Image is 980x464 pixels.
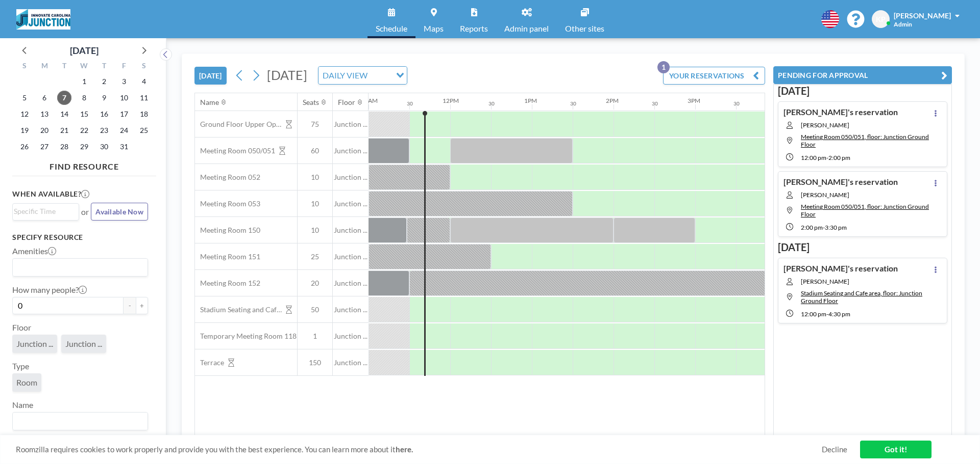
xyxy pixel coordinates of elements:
[504,24,549,33] span: Admin panel
[13,204,79,219] div: Search for option
[825,224,847,231] span: 3:30 PM
[298,226,332,235] span: 10
[298,146,332,155] span: 60
[195,279,260,288] span: Meeting Room 152
[124,297,136,314] button: -
[97,107,111,121] span: Thursday, October 16, 2025
[14,261,142,274] input: Search for option
[70,43,99,58] div: [DATE]
[17,91,32,105] span: Sunday, October 5, 2025
[333,146,369,155] span: Junction ...
[57,123,71,138] span: Tuesday, October 21, 2025
[565,24,604,33] span: Other sites
[195,226,260,235] span: Meeting Room 150
[13,413,148,430] div: Search for option
[663,67,765,85] button: YOUR RESERVATIONS1
[801,203,929,218] span: Meeting Room 050/051, floor: Junction Ground Floor
[37,140,52,154] span: Monday, October 27, 2025
[16,377,37,387] span: Room
[333,120,369,129] span: Junction ...
[81,207,89,217] span: or
[16,445,822,454] span: Roomzilla requires cookies to work properly and provide you with the best experience. You can lea...
[407,100,413,107] div: 30
[801,289,922,305] span: Stadium Seating and Cafe area, floor: Junction Ground Floor
[333,173,369,182] span: Junction ...
[460,24,488,33] span: Reports
[117,123,131,138] span: Friday, October 24, 2025
[333,305,369,314] span: Junction ...
[91,203,148,221] button: Available Now
[488,100,495,107] div: 30
[75,60,94,73] div: W
[688,97,700,104] div: 3PM
[826,310,828,318] span: -
[97,123,111,138] span: Thursday, October 23, 2025
[801,133,929,148] span: Meeting Room 050/051, floor: Junction Ground Floor
[652,100,658,107] div: 30
[195,332,297,341] span: Temporary Meeting Room 118
[114,60,134,73] div: F
[15,60,35,73] div: S
[298,252,332,261] span: 25
[137,107,151,121] span: Saturday, October 18, 2025
[783,263,898,274] h4: [PERSON_NAME]'s reservation
[12,322,31,333] label: Floor
[860,441,932,458] a: Got it!
[333,199,369,208] span: Junction ...
[801,191,929,199] span: [PERSON_NAME]
[12,285,87,295] label: How many people?
[778,241,947,254] h3: [DATE]
[117,140,131,154] span: Friday, October 31, 2025
[77,140,91,154] span: Wednesday, October 29, 2025
[876,15,886,24] span: KP
[12,400,33,410] label: Name
[823,224,825,231] span: -
[77,123,91,138] span: Wednesday, October 22, 2025
[606,97,619,104] div: 2PM
[117,74,131,89] span: Friday, October 3, 2025
[298,173,332,182] span: 10
[137,91,151,105] span: Saturday, October 11, 2025
[17,140,32,154] span: Sunday, October 26, 2025
[773,66,952,84] button: PENDING FOR APPROVAL
[13,259,148,276] div: Search for option
[97,91,111,105] span: Thursday, October 9, 2025
[14,206,73,217] input: Search for option
[376,24,407,33] span: Schedule
[12,361,29,371] label: Type
[783,107,898,117] h4: [PERSON_NAME]'s reservation
[17,123,32,138] span: Sunday, October 19, 2025
[195,199,260,208] span: Meeting Room 053
[783,177,898,187] h4: [PERSON_NAME]'s reservation
[195,146,275,155] span: Meeting Room 050/051
[570,100,576,107] div: 30
[12,157,156,172] h4: FIND RESOURCE
[424,24,444,33] span: Maps
[37,91,52,105] span: Monday, October 6, 2025
[97,74,111,89] span: Thursday, October 2, 2025
[657,61,670,73] p: 1
[16,9,70,30] img: organization-logo
[801,310,826,318] span: 12:00 PM
[801,278,929,285] span: [PERSON_NAME]
[195,252,260,261] span: Meeting Room 151
[778,85,947,97] h3: [DATE]
[55,60,75,73] div: T
[321,69,370,82] span: DAILY VIEW
[136,297,148,314] button: +
[801,121,929,129] span: [PERSON_NAME]
[195,305,282,314] span: Stadium Seating and Cafe area
[95,207,143,216] span: Available Now
[57,91,71,105] span: Tuesday, October 7, 2025
[524,97,537,104] div: 1PM
[298,305,332,314] span: 50
[826,154,828,161] span: -
[333,252,369,261] span: Junction ...
[195,173,260,182] span: Meeting Room 052
[298,120,332,129] span: 75
[117,91,131,105] span: Friday, October 10, 2025
[298,332,332,341] span: 1
[94,60,114,73] div: T
[333,226,369,235] span: Junction ...
[77,74,91,89] span: Wednesday, October 1, 2025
